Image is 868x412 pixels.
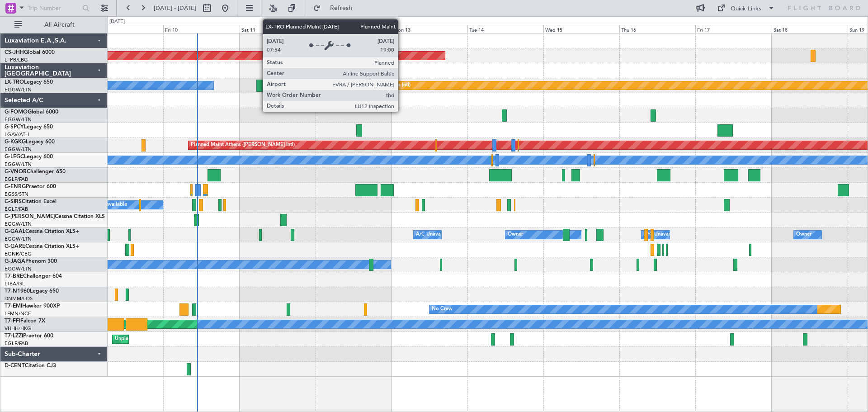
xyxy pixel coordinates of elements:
span: G-SIRS [5,199,22,204]
a: CS-JHHGlobal 6000 [5,50,55,55]
a: G-JAGAPhenom 300 [5,259,57,264]
div: Unplanned Maint [GEOGRAPHIC_DATA] ([GEOGRAPHIC_DATA]) [115,332,264,346]
div: Sat 11 [240,25,316,33]
div: Fri 10 [163,25,239,33]
a: G-ENRGPraetor 600 [5,184,56,189]
div: [DATE] [109,18,125,26]
span: T7-N1960 [5,289,30,294]
a: G-SIRSCitation Excel [5,199,57,204]
span: G-LEGC [5,154,24,160]
a: EGGW/LTN [5,236,32,242]
span: All Aircraft [24,22,95,28]
a: G-GARECessna Citation XLS+ [5,244,79,249]
a: T7-FFIFalcon 7X [5,318,45,324]
a: G-KGKGLegacy 600 [5,139,55,145]
a: EGGW/LTN [5,86,32,93]
span: G-SPCY [5,124,24,130]
a: T7-LZZIPraetor 600 [5,333,53,339]
span: Refresh [322,5,360,11]
a: LFMN/NCE [5,310,31,317]
a: EGLF/FAB [5,206,28,213]
a: LGAV/ATH [5,131,29,138]
div: Fri 17 [695,25,771,33]
div: Wed 15 [543,25,619,33]
a: LTBA/ISL [5,280,25,287]
span: G-GAAL [5,229,25,234]
a: G-FOMOGlobal 6000 [5,109,58,115]
span: T7-FFI [5,318,20,324]
span: CS-JHH [5,50,24,55]
div: Quick Links [731,5,761,14]
a: VHHH/HKG [5,325,31,332]
a: EGNR/CEG [5,251,32,257]
a: DNMM/LOS [5,295,33,302]
button: All Aircraft [10,18,98,32]
span: T7-BRE [5,274,23,279]
div: No Crew [432,303,453,316]
div: A/C Unavailable [416,228,453,242]
span: D-CENT [5,363,25,369]
a: G-LEGCLegacy 600 [5,154,53,160]
div: Sat 18 [772,25,848,33]
a: EGGW/LTN [5,146,32,153]
a: T7-BREChallenger 604 [5,274,62,279]
span: G-FOMO [5,109,28,115]
button: Refresh [309,1,363,15]
div: Owner [508,228,523,242]
div: Planned Maint Athens ([PERSON_NAME] Intl) [191,138,295,152]
a: EGGW/LTN [5,221,32,227]
a: LX-TROLegacy 650 [5,80,53,85]
a: LFPB/LBG [5,57,28,63]
a: EGGW/LTN [5,161,32,168]
div: Sun 12 [316,25,392,33]
span: G-VNOR [5,169,27,175]
div: Planned Maint Riga (Riga Intl) [343,79,410,92]
div: Owner [796,228,811,242]
span: G-[PERSON_NAME] [5,214,55,219]
span: G-ENRG [5,184,26,189]
a: EGSS/STN [5,191,28,198]
button: Quick Links [712,1,779,15]
div: Tue 14 [467,25,543,33]
a: EGGW/LTN [5,116,32,123]
div: Thu 9 [87,25,163,33]
a: G-[PERSON_NAME]Cessna Citation XLS [5,214,105,219]
span: [DATE] - [DATE] [154,4,196,12]
a: EGLF/FAB [5,340,28,347]
a: T7-EMIHawker 900XP [5,303,60,309]
a: EGGW/LTN [5,265,32,272]
a: G-GAALCessna Citation XLS+ [5,229,79,234]
input: Trip Number [28,1,80,15]
a: G-VNORChallenger 650 [5,169,66,175]
span: T7-LZZI [5,333,23,339]
span: G-KGKG [5,139,26,145]
a: T7-N1960Legacy 650 [5,289,59,294]
div: A/C Unavailable [644,228,681,242]
span: G-GARE [5,244,25,249]
a: G-SPCYLegacy 650 [5,124,53,130]
span: T7-EMI [5,303,22,309]
span: G-JAGA [5,259,25,264]
div: A/C Unavailable [90,198,127,212]
div: Thu 16 [619,25,695,33]
div: Mon 13 [392,25,467,33]
span: LX-TRO [5,80,24,85]
a: EGLF/FAB [5,176,28,183]
a: D-CENTCitation CJ3 [5,363,56,369]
